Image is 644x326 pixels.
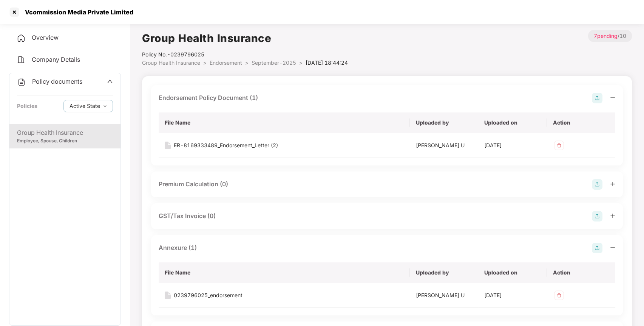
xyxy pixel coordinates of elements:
th: Uploaded by [410,112,478,133]
span: down [103,104,107,108]
img: svg+xml;base64,PHN2ZyB4bWxucz0iaHR0cDovL3d3dy53My5vcmcvMjAwMC9zdmciIHdpZHRoPSIyNCIgaGVpZ2h0PSIyNC... [17,55,26,64]
span: September-2025 [252,59,296,66]
div: Annexure (1) [159,243,197,253]
div: Employee, Spouse, Children [17,137,113,145]
th: Action [547,112,615,133]
button: Active Statedown [63,100,113,112]
div: [PERSON_NAME] U [416,291,472,299]
span: Company Details [32,56,80,63]
span: up [107,78,113,84]
span: Group Health Insurance [142,59,200,66]
span: Policy documents [32,78,82,85]
div: Policy No.- 0239796025 [142,50,348,59]
th: Action [547,262,615,283]
h1: Group Health Insurance [142,30,348,47]
div: Vcommission Media Private Limited [20,8,133,16]
img: svg+xml;base64,PHN2ZyB4bWxucz0iaHR0cDovL3d3dy53My5vcmcvMjAwMC9zdmciIHdpZHRoPSIxNiIgaGVpZ2h0PSIyMC... [165,292,171,299]
div: [DATE] [484,141,541,150]
span: > [245,59,249,66]
span: Endorsement [210,59,242,66]
p: / 10 [588,30,632,42]
span: > [203,59,207,66]
th: File Name [159,262,410,283]
th: Uploaded by [410,262,478,283]
div: Policies [17,102,37,110]
div: 0239796025_endorsement [174,291,242,299]
img: svg+xml;base64,PHN2ZyB4bWxucz0iaHR0cDovL3d3dy53My5vcmcvMjAwMC9zdmciIHdpZHRoPSIzMiIgaGVpZ2h0PSIzMi... [553,139,565,151]
div: Premium Calculation (0) [159,179,228,189]
th: Uploaded on [478,112,547,133]
span: plus [610,213,615,218]
span: Active State [69,102,100,110]
img: svg+xml;base64,PHN2ZyB4bWxucz0iaHR0cDovL3d3dy53My5vcmcvMjAwMC9zdmciIHdpZHRoPSIyNCIgaGVpZ2h0PSIyNC... [17,34,26,43]
th: Uploaded on [478,262,547,283]
img: svg+xml;base64,PHN2ZyB4bWxucz0iaHR0cDovL3d3dy53My5vcmcvMjAwMC9zdmciIHdpZHRoPSIyOCIgaGVpZ2h0PSIyOC... [592,243,602,253]
th: File Name [159,112,410,133]
img: svg+xml;base64,PHN2ZyB4bWxucz0iaHR0cDovL3d3dy53My5vcmcvMjAwMC9zdmciIHdpZHRoPSIyOCIgaGVpZ2h0PSIyOC... [592,179,602,190]
img: svg+xml;base64,PHN2ZyB4bWxucz0iaHR0cDovL3d3dy53My5vcmcvMjAwMC9zdmciIHdpZHRoPSIzMiIgaGVpZ2h0PSIzMi... [553,289,565,301]
span: > [299,59,303,66]
img: svg+xml;base64,PHN2ZyB4bWxucz0iaHR0cDovL3d3dy53My5vcmcvMjAwMC9zdmciIHdpZHRoPSIyOCIgaGVpZ2h0PSIyOC... [592,93,602,103]
span: Overview [32,34,59,41]
span: [DATE] 18:44:24 [306,59,348,66]
div: [PERSON_NAME] U [416,141,472,150]
div: [DATE] [484,291,541,299]
span: minus [610,245,615,250]
div: GST/Tax Invoice (0) [159,211,216,221]
div: Endorsement Policy Document (1) [159,93,258,103]
span: 7 pending [594,33,618,39]
span: minus [610,95,615,100]
div: Group Health Insurance [17,128,113,137]
img: svg+xml;base64,PHN2ZyB4bWxucz0iaHR0cDovL3d3dy53My5vcmcvMjAwMC9zdmciIHdpZHRoPSIyOCIgaGVpZ2h0PSIyOC... [592,211,602,221]
div: ER-8169333489_Endorsement_Letter (2) [174,141,278,150]
img: svg+xml;base64,PHN2ZyB4bWxucz0iaHR0cDovL3d3dy53My5vcmcvMjAwMC9zdmciIHdpZHRoPSIxNiIgaGVpZ2h0PSIyMC... [165,142,171,149]
span: plus [610,181,615,187]
img: svg+xml;base64,PHN2ZyB4bWxucz0iaHR0cDovL3d3dy53My5vcmcvMjAwMC9zdmciIHdpZHRoPSIyNCIgaGVpZ2h0PSIyNC... [17,78,26,87]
